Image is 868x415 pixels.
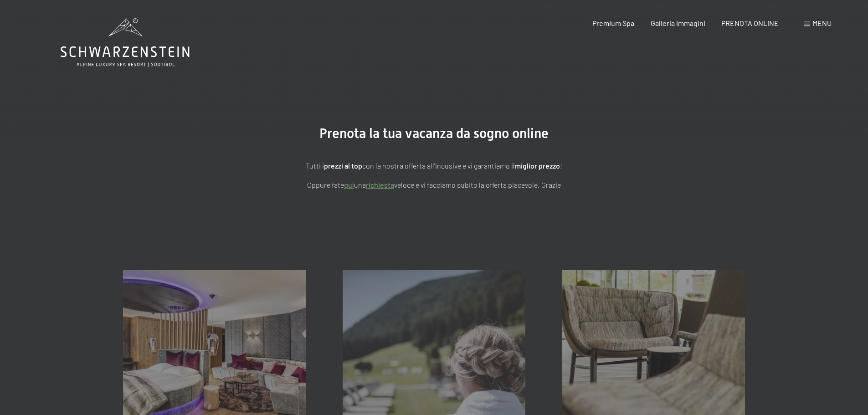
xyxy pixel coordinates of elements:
span: Menu [812,19,832,27]
p: Tutti i con la nostra offerta all'incusive e vi garantiamo il ! [206,160,662,172]
a: Premium Spa [592,19,634,27]
a: richiesta [366,180,394,189]
a: quì [344,180,354,189]
p: Oppure fate una veloce e vi facciamo subito la offerta piacevole. Grazie [206,179,662,191]
strong: miglior prezzo [515,161,560,170]
a: Galleria immagini [651,19,705,27]
a: PRENOTA ONLINE [721,19,779,27]
span: Prenota la tua vacanza da sogno online [319,125,549,141]
strong: prezzi al top [324,161,362,170]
